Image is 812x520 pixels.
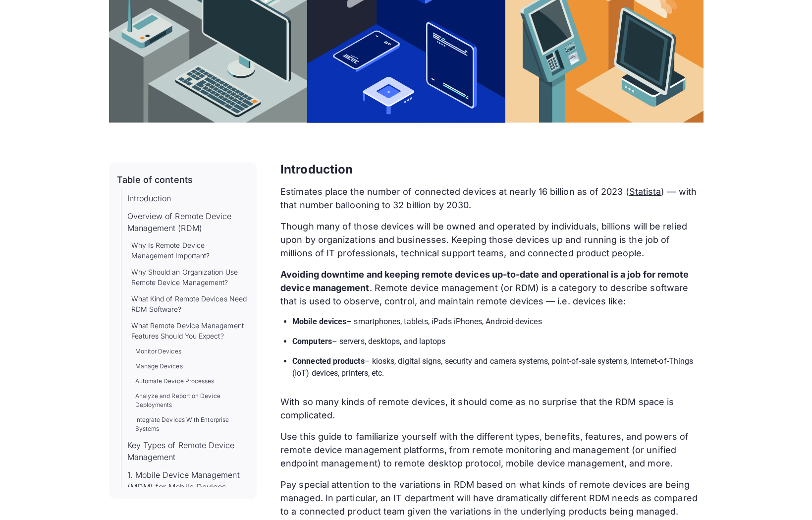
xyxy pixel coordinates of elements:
[135,392,249,409] a: Analyze and Report on Device Deployments
[280,478,703,518] p: Pay special attention to the variations in RDM based on what kinds of remote devices are being ma...
[292,316,703,328] li: – smartphones, tablets, iPads iPhones, Android-devices
[280,395,703,422] p: With so many kinds of remote devices, it should come as no surprise that the RDM space is complic...
[127,210,249,234] a: Overview of Remote Device Management (RDM)
[280,220,703,260] p: Though many of those devices will be owned and operated by individuals, billions will be relied u...
[280,268,703,308] p: ‍ . Remote device management (or RDM) is a category to describe software that is used to observe,...
[127,469,249,505] a: 1. Mobile Device Management (MDM) for Mobile Devices and/or Tablets
[135,362,183,371] a: Manage Devices
[135,347,181,356] a: Monitor Devices
[131,320,249,341] a: What Remote Device Management Features Should You Expect?
[292,336,703,347] li: – servers, desktops, and laptops
[280,185,703,212] p: Estimates place the number of connected devices at nearly 16 billion as of 2023 ( ) — with that n...
[280,162,353,176] strong: Introduction
[117,174,193,185] div: Table of contents
[629,186,661,197] a: Statista
[280,269,689,293] strong: Avoiding downtime and keeping remote devices up-to-date and operational is a job for remote devic...
[131,240,249,261] a: Why Is Remote Device Management Important?
[292,337,332,346] strong: Computers
[131,293,249,314] a: What Kind of Remote Devices Need RDM Software?
[292,355,703,379] li: – kiosks, digital signs, security and camera systems, point-of-sale systems, Internet-of-Things (...
[135,415,249,433] a: Integrate Devices With Enterprise Systems
[127,192,171,204] a: Introduction
[292,356,364,366] strong: Connected products
[131,267,249,288] a: Why Should an Organization Use Remote Device Management?
[280,430,703,470] p: Use this guide to familiarize yourself with the different types, benefits, features, and powers o...
[135,377,215,386] a: Automate Device Processes
[292,317,346,326] strong: Mobile devices
[127,439,249,463] a: ‍Key Types of Remote Device Management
